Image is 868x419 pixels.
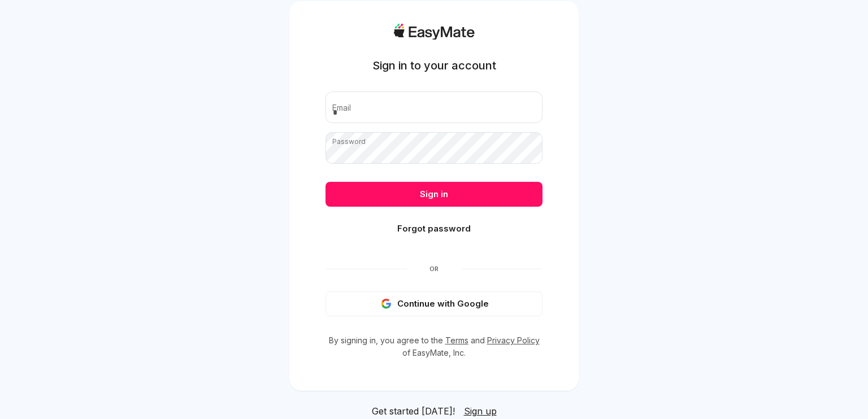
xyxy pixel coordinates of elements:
span: Or [407,264,461,273]
h1: Sign in to your account [372,58,496,73]
span: Get started [DATE]! [372,404,455,418]
p: By signing in, you agree to the and of EasyMate, Inc. [325,334,542,359]
button: Sign in [325,182,542,207]
span: Sign up [464,405,497,417]
button: Forgot password [325,216,542,241]
a: Privacy Policy [487,335,540,345]
button: Continue with Google [325,291,542,316]
a: Terms [445,335,468,345]
a: Sign up [464,404,497,418]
